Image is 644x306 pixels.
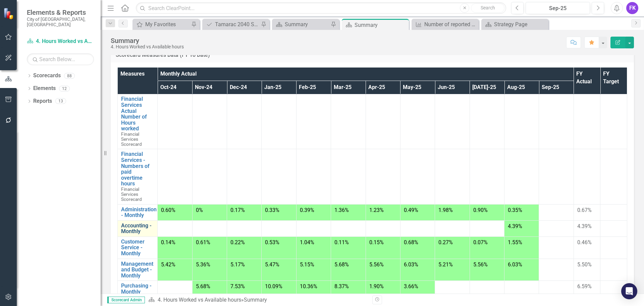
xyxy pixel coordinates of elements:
[27,8,94,16] span: Elements & Reports
[413,20,477,29] a: Number of reported injuries
[27,16,94,28] small: City of [GEOGRAPHIC_DATA], [GEOGRAPHIC_DATA]
[300,239,314,246] span: 1.04%
[471,3,504,13] button: Search
[134,20,190,29] a: My Favorites
[121,131,142,147] span: Financial Services Scorecard
[107,297,145,303] span: Scorecard Admin
[577,261,592,268] span: 5.50%
[33,97,52,105] a: Reports
[230,261,245,268] span: 5.17%
[473,207,488,213] span: 0.90%
[438,239,453,246] span: 0.27%
[118,220,158,236] td: Double-Click to Edit Right Click for Context Menu
[404,283,418,290] span: 3.66%
[626,2,638,14] button: FK
[481,5,495,10] span: Search
[404,207,418,213] span: 0.49%
[27,38,94,45] a: 4. Hours Worked vs Available hours
[424,20,477,29] div: Number of reported injuries
[121,239,154,257] a: Customer Service - Monthly
[121,96,154,132] a: Financial Services Actual Number of Hours worked
[121,261,154,279] a: Management and Budget - Monthly
[577,223,592,229] span: 4.39%
[438,261,453,268] span: 5.21%
[274,20,329,29] a: Summary
[494,20,547,29] div: Strategy Page
[244,297,267,303] div: Summary
[121,186,142,202] span: Financial Services Scorecard
[118,204,158,220] td: Double-Click to Edit Right Click for Context Menu
[116,52,629,58] h3: Scorecard Measures Data (FY To Date)
[508,223,522,229] span: 4.39%
[577,283,592,290] span: 6.59%
[196,283,210,290] span: 5.68%
[300,207,314,213] span: 0.39%
[158,297,241,303] a: 4. Hours Worked vs Available hours
[118,94,158,149] td: Double-Click to Edit Right Click for Context Menu
[111,37,184,44] div: Summary
[118,259,158,281] td: Double-Click to Edit Right Click for Context Menu
[161,207,175,213] span: 0.60%
[230,239,245,246] span: 0.22%
[215,20,259,29] div: Tamarac 2040 Strategic Plan - Departmental Action Plan
[196,239,210,246] span: 0.61%
[438,207,453,213] span: 1.98%
[577,207,592,213] span: 0.67%
[59,86,70,91] div: 12
[508,261,522,268] span: 6.03%
[148,296,367,304] div: »
[285,20,329,29] div: Summary
[265,283,282,290] span: 10.09%
[334,207,349,213] span: 1.36%
[145,20,190,29] div: My Favorites
[300,283,317,290] span: 10.36%
[27,53,94,65] input: Search Below...
[334,261,349,268] span: 5.68%
[483,20,547,29] a: Strategy Page
[55,98,66,104] div: 13
[33,85,56,92] a: Elements
[404,239,418,246] span: 0.68%
[355,21,407,29] div: Summary
[121,223,154,234] a: Accounting - Monthly
[196,261,210,268] span: 5.36%
[121,283,154,295] a: Purchasing - Monthly
[161,239,175,246] span: 0.14%
[334,283,349,290] span: 8.37%
[121,207,157,218] a: Administration - Monthly
[33,72,61,80] a: Scorecards
[118,149,158,204] td: Double-Click to Edit Right Click for Context Menu
[508,239,522,246] span: 1.55%
[118,236,158,259] td: Double-Click to Edit Right Click for Context Menu
[64,73,75,79] div: 88
[404,261,418,268] span: 6.03%
[265,261,279,268] span: 5.47%
[111,44,184,49] div: 4. Hours Worked vs Available hours
[526,2,590,14] button: Sep-25
[230,283,245,290] span: 7.53%
[369,283,384,290] span: 1.90%
[136,2,506,14] input: Search ClearPoint...
[334,239,349,246] span: 0.11%
[196,207,203,213] span: 0%
[369,261,384,268] span: 5.56%
[265,207,279,213] span: 0.33%
[577,239,592,246] span: 0.46%
[473,261,488,268] span: 5.56%
[3,8,15,19] img: ClearPoint Strategy
[265,239,279,246] span: 0.53%
[118,281,158,297] td: Double-Click to Edit Right Click for Context Menu
[204,20,259,29] a: Tamarac 2040 Strategic Plan - Departmental Action Plan
[621,283,637,299] div: Open Intercom Messenger
[121,151,154,187] a: Financial Services - Numbers of paid overtime hours
[508,207,522,213] span: 0.35%
[369,207,384,213] span: 1.23%
[230,207,245,213] span: 0.17%
[473,239,488,246] span: 0.07%
[369,239,384,246] span: 0.15%
[528,4,588,12] div: Sep-25
[161,261,175,268] span: 5.42%
[300,261,314,268] span: 5.15%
